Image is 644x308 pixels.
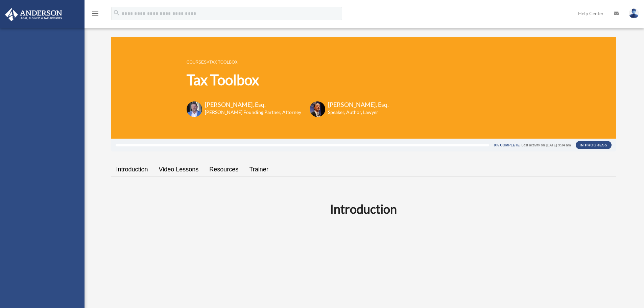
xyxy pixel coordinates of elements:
img: Toby-circle-head.png [187,101,202,117]
i: search [113,9,120,17]
h6: Speaker, Author, Lawyer [328,109,380,116]
a: Resources [204,160,244,179]
div: 0% Complete [494,143,520,147]
h3: [PERSON_NAME], Esq. [205,100,301,109]
img: Anderson Advisors Platinum Portal [3,8,64,21]
a: Video Lessons [153,160,204,179]
a: menu [91,12,99,18]
a: COURSES [187,60,207,65]
a: Trainer [244,160,273,179]
a: Tax Toolbox [209,60,237,65]
div: In Progress [576,141,612,149]
a: Introduction [111,160,153,179]
h1: Tax Toolbox [187,70,389,90]
h6: [PERSON_NAME] Founding Partner, Attorney [205,109,301,116]
h3: [PERSON_NAME], Esq. [328,100,389,109]
p: > [187,58,389,66]
div: Last activity on [DATE] 9:34 am [521,143,571,147]
img: Scott-Estill-Headshot.png [310,101,325,117]
h2: Introduction [115,200,612,217]
img: User Pic [629,8,639,18]
i: menu [91,9,99,18]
